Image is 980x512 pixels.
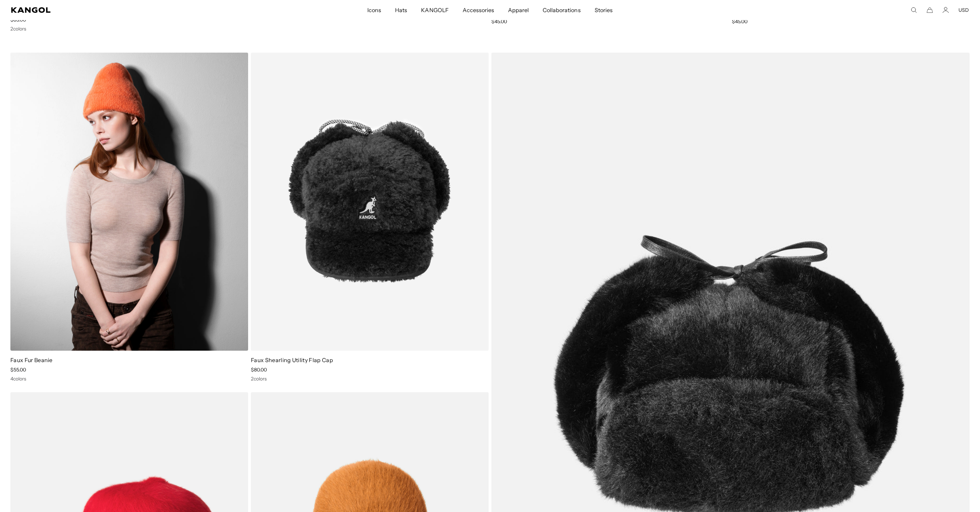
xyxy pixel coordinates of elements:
a: Faux Fur Beanie [10,357,53,363]
button: USD [959,7,969,13]
div: 2 colors [251,376,489,382]
a: Account [943,7,949,13]
span: $45.00 [491,18,507,25]
div: 2 colors [10,26,489,32]
a: Faux Shearling Utility Flap Cap [251,357,333,363]
span: $55.00 [10,367,26,373]
div: 4 colors [10,376,248,382]
span: $80.00 [251,367,267,373]
span: $45.00 [732,18,747,25]
button: Cart [927,7,933,13]
img: Faux Shearling Utility Flap Cap [251,53,489,351]
summary: Search here [911,7,917,13]
a: Kangol [11,7,244,13]
img: Faux Fur Beanie [10,53,248,351]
